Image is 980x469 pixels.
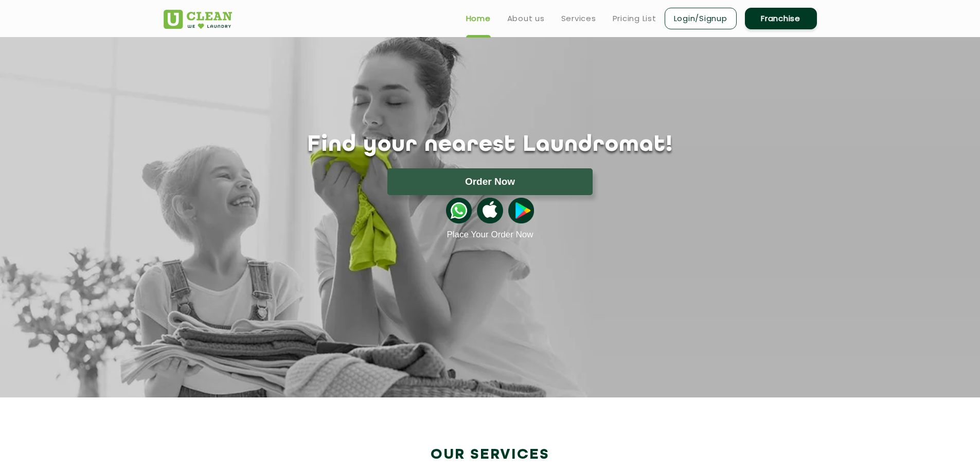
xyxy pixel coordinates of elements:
h2: Our Services [164,446,817,463]
a: Franchise [745,8,817,29]
a: About us [507,12,545,25]
a: Home [466,12,491,25]
a: Pricing List [613,12,656,25]
button: Order Now [387,168,593,195]
img: playstoreicon.png [508,198,534,223]
img: whatsappicon.png [446,198,472,223]
img: apple-icon.png [477,198,503,223]
h1: Find your nearest Laundromat! [156,132,825,158]
a: Place Your Order Now [447,230,533,240]
a: Login/Signup [665,8,737,29]
img: UClean Laundry and Dry Cleaning [164,10,232,29]
a: Services [561,12,596,25]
